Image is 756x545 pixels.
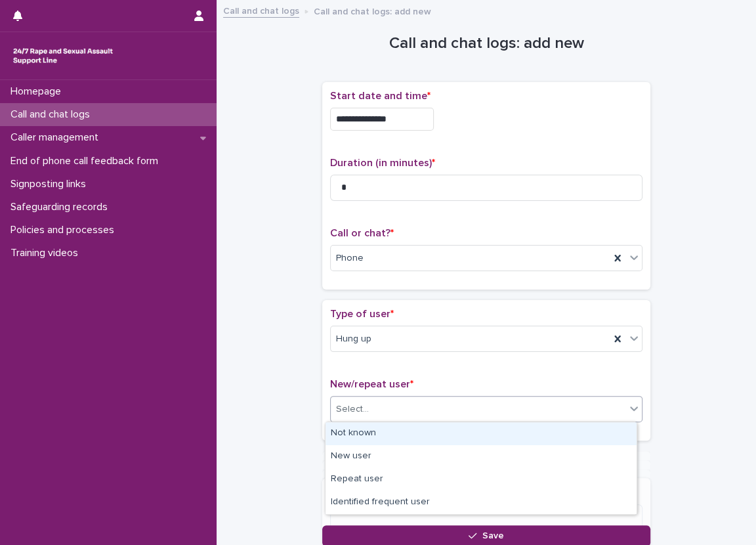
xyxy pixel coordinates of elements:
[5,201,118,213] p: Safeguarding records
[325,468,637,491] div: Repeat user
[330,379,413,389] span: New/repeat user
[223,3,299,18] a: Call and chat logs
[5,108,100,121] p: Call and chat logs
[325,422,637,445] div: Not known
[336,332,371,346] span: Hung up
[5,224,125,236] p: Policies and processes
[330,91,430,101] span: Start date and time
[330,309,394,319] span: Type of user
[5,131,109,144] p: Caller management
[330,158,435,168] span: Duration (in minutes)
[10,43,115,69] img: rhQMoQhaT3yELyF149Cw
[330,228,394,238] span: Call or chat?
[325,445,637,468] div: New user
[5,85,72,98] p: Homepage
[325,491,637,514] div: Identified frequent user
[336,403,369,416] div: Select...
[314,3,431,18] p: Call and chat logs: add new
[5,247,89,259] p: Training videos
[322,34,650,53] h1: Call and chat logs: add new
[5,178,96,190] p: Signposting links
[5,155,169,167] p: End of phone call feedback form
[482,531,504,540] span: Save
[336,251,364,265] span: Phone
